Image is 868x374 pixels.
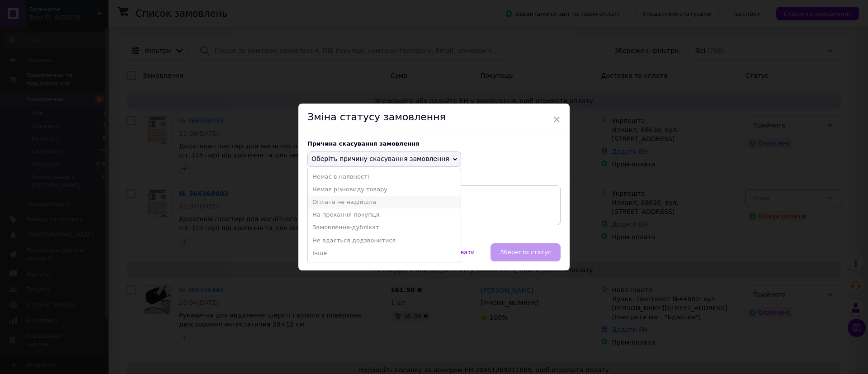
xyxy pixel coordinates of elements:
span: Оберіть причину скасування замовлення [311,155,449,162]
span: × [552,112,561,127]
li: Немає в наявності [308,170,461,183]
li: Оплата не надійшла [308,196,461,208]
div: Зміна статусу замовлення [298,104,570,131]
div: Причина скасування замовлення [307,140,561,147]
li: Інше [308,247,461,260]
li: Не вдається додзвонитися [308,234,461,247]
li: На прохання покупця [308,208,461,221]
li: Немає різновиду товару [308,183,461,196]
li: Замовлення-дублікат [308,221,461,234]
